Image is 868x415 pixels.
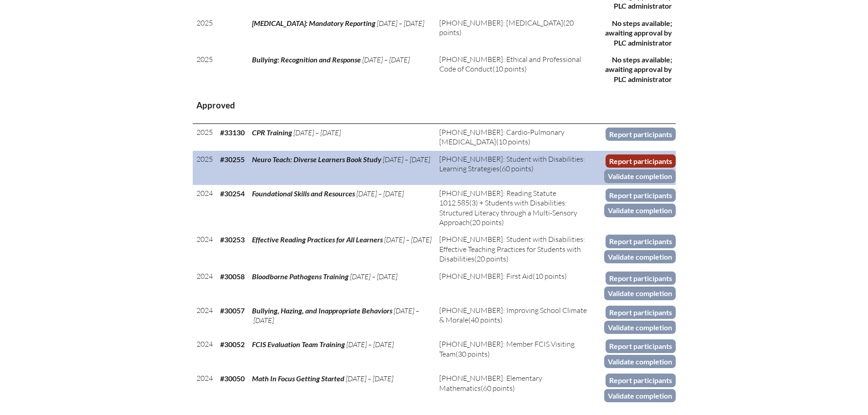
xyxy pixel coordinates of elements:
span: [DATE] – [DATE] [356,189,404,198]
td: 2025 [193,51,216,87]
a: Report participants [606,154,676,168]
b: #30052 [220,340,245,348]
a: Report participants [606,306,676,319]
td: (10 points) [436,123,595,150]
td: 2024 [193,302,216,336]
a: Validate completion [604,321,676,334]
td: 2024 [193,268,216,302]
p: No steps available; awaiting approval by PLC administrator [599,55,672,84]
a: Validate completion [604,250,676,263]
a: Validate completion [604,355,676,368]
span: [DATE] – [DATE] [362,55,410,64]
a: Report participants [606,339,676,353]
td: (20 points) [436,185,595,231]
span: [PHONE_NUMBER]: Ethical and Professional Code of Conduct [439,55,581,73]
span: Neuro Teach: Diverse Learners Book Study [252,155,381,164]
b: #30057 [220,306,245,315]
td: (60 points) [436,151,595,185]
a: Validate completion [604,204,676,217]
td: 2024 [193,336,216,370]
span: [PHONE_NUMBER]: Elementary Mathematics [439,374,542,392]
span: [DATE] – [DATE] [346,340,394,349]
span: [PHONE_NUMBER]: Reading Statute 1012.585(3) + Students with Disabilities: Structured Literacy thr... [439,189,577,227]
td: (20 points) [436,231,595,267]
a: Report participants [606,272,676,285]
p: No steps available; awaiting approval by PLC administrator [599,18,672,47]
span: Effective Reading Practices for All Learners [252,235,383,244]
td: (10 points) [436,268,595,302]
span: [DATE] – [DATE] [384,235,431,244]
td: (10 points) [436,51,595,87]
span: [DATE] – [DATE] [293,128,341,137]
span: [MEDICAL_DATA]: Mandatory Reporting [252,19,375,27]
span: [PHONE_NUMBER]: Student with Disabilities: Learning Strategies [439,154,585,173]
span: [DATE] – [DATE] [346,374,393,383]
span: Foundational Skills and Resources [252,189,355,198]
span: FCIS Evaluation Team Training [252,340,345,348]
span: CPR Training [252,128,292,137]
td: (20 points) [436,15,595,51]
a: Report participants [606,235,676,248]
span: [PHONE_NUMBER]: First Aid [439,272,533,281]
a: Report participants [606,189,676,202]
b: #30255 [220,155,245,164]
b: #33130 [220,128,245,137]
b: #30058 [220,272,245,281]
td: (30 points) [436,336,595,370]
td: (60 points) [436,370,595,404]
span: [DATE] – [DATE] [383,155,430,164]
td: 2024 [193,185,216,231]
span: [PHONE_NUMBER]: Student with Disabilities: Effective Teaching Practices for Students with Disabil... [439,235,585,263]
b: #30253 [220,235,245,244]
span: [PHONE_NUMBER]: Improving School Climate & Morale [439,306,587,324]
td: 2024 [193,231,216,267]
span: Math In Focus Getting Started [252,374,344,383]
span: Bullying: Recognition and Response [252,55,361,64]
a: Report participants [606,128,676,141]
span: [PHONE_NUMBER]: Cardio-Pulmonary [MEDICAL_DATA] [439,128,565,146]
a: Validate completion [604,389,676,402]
span: [DATE] – [DATE] [350,272,397,281]
span: Bloodborne Pathogens Training [252,272,349,281]
span: [DATE] – [DATE] [252,306,419,325]
td: (40 points) [436,302,595,336]
td: 2025 [193,123,216,150]
a: Validate completion [604,287,676,300]
h3: Approved [196,100,672,111]
a: Validate completion [604,169,676,183]
span: [PHONE_NUMBER]: [MEDICAL_DATA] [439,18,563,27]
a: Report participants [606,374,676,387]
td: 2024 [193,370,216,404]
td: 2025 [193,151,216,185]
b: #30254 [220,189,245,198]
td: 2025 [193,15,216,51]
span: [DATE] – [DATE] [377,19,424,28]
span: Bullying, Hazing, and Inappropriate Behaviors [252,306,392,315]
span: [PHONE_NUMBER]: Member FCIS Visiting Team [439,339,575,358]
b: #30050 [220,374,245,383]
